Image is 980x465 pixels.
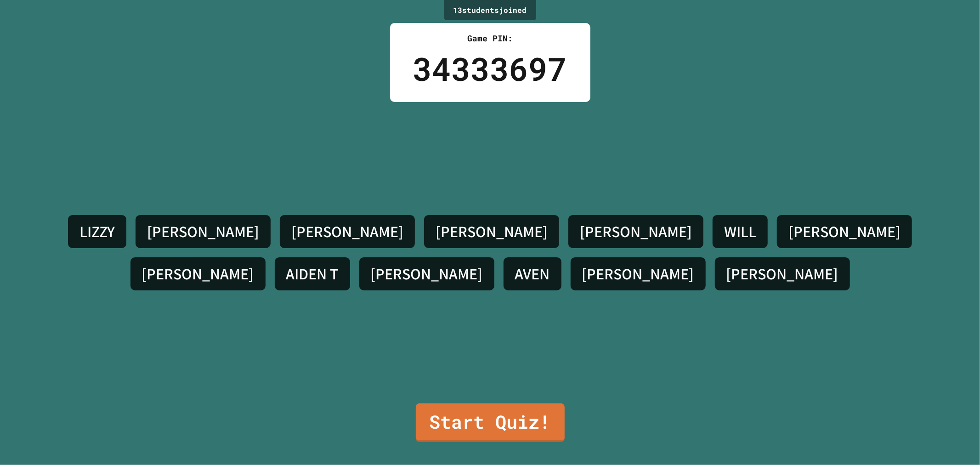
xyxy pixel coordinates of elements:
[788,222,901,241] h4: [PERSON_NAME]
[436,222,548,241] h4: [PERSON_NAME]
[79,222,115,241] h4: LIZZY
[413,32,567,45] div: Game PIN:
[371,264,483,284] h4: [PERSON_NAME]
[291,222,403,241] h4: [PERSON_NAME]
[142,264,254,284] h4: [PERSON_NAME]
[726,264,838,284] h4: [PERSON_NAME]
[413,45,567,93] div: 34333697
[515,264,550,284] h4: AVEN
[416,403,565,442] a: Start Quiz!
[582,264,694,284] h4: [PERSON_NAME]
[286,264,339,284] h4: AIDEN T
[147,222,259,241] h4: [PERSON_NAME]
[580,222,692,241] h4: [PERSON_NAME]
[724,222,756,241] h4: WILL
